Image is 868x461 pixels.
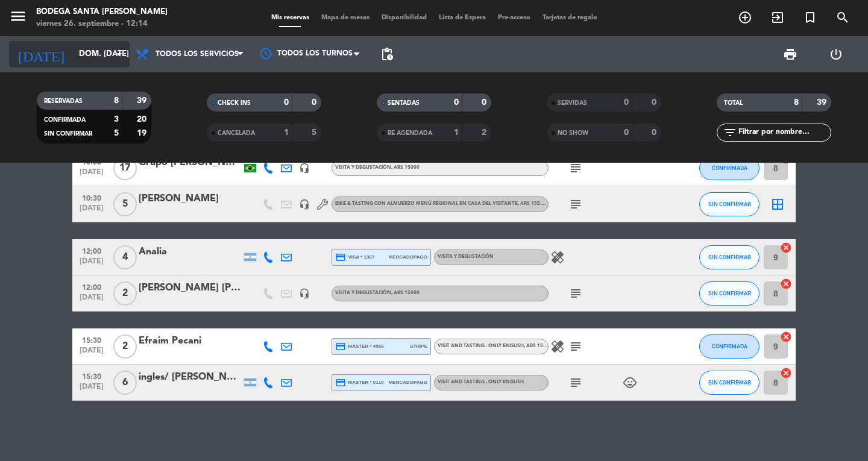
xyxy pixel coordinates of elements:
[9,41,73,67] i: [DATE]
[139,191,241,207] div: [PERSON_NAME]
[780,242,792,254] i: cancel
[335,377,384,388] span: master * 0110
[699,334,759,359] button: CONFIRMADA
[652,128,659,137] strong: 0
[568,161,583,175] i: subject
[438,343,552,348] span: Visit and tasting - Only English
[524,343,552,348] span: , ARS 15000
[780,278,792,290] i: cancel
[558,130,588,136] span: NO SHOW
[312,98,319,107] strong: 0
[391,290,420,295] span: , ARS 15000
[114,129,119,137] strong: 5
[380,47,394,61] span: pending_actions
[113,334,137,359] span: 2
[623,375,637,390] i: child_care
[218,100,251,106] span: CHECK INS
[388,100,420,106] span: SENTADAS
[335,341,346,352] i: credit_card
[391,165,420,170] span: , ARS 15000
[568,375,583,390] i: subject
[438,380,524,384] span: Visit and tasting - Only English
[738,10,752,25] i: add_circle_outline
[36,18,168,30] div: viernes 26. septiembre - 12:14
[550,250,565,265] i: healing
[139,155,241,171] div: Grupo [PERSON_NAME]
[44,117,86,123] span: CONFIRMADA
[708,379,751,386] span: SIN CONFIRMAR
[482,128,489,137] strong: 2
[410,342,427,350] span: stripe
[712,165,747,171] span: CONFIRMADA
[112,47,127,61] i: arrow_drop_down
[699,245,759,269] button: SIN CONFIRMAR
[518,201,550,206] span: , ARS 155.000
[780,331,792,343] i: cancel
[708,254,751,260] span: SIN CONFIRMAR
[454,98,459,107] strong: 0
[9,7,27,25] i: menu
[624,128,629,137] strong: 0
[780,367,792,379] i: cancel
[139,244,241,260] div: Analia
[137,129,149,137] strong: 19
[699,192,759,216] button: SIN CONFIRMAR
[550,339,565,354] i: healing
[77,190,107,204] span: 10:30
[723,125,737,140] i: filter_list
[492,14,536,21] span: Pre-acceso
[536,14,603,21] span: Tarjetas de regalo
[803,10,817,25] i: turned_in_not
[139,333,241,349] div: Efraim Pecani
[299,288,310,299] i: headset_mic
[315,14,376,21] span: Mapa de mesas
[376,14,433,21] span: Disponibilidad
[44,98,83,104] span: RESERVADAS
[335,377,346,388] i: credit_card
[284,98,289,107] strong: 0
[77,168,107,182] span: [DATE]
[335,252,374,263] span: visa * 1367
[335,252,346,263] i: credit_card
[712,343,747,350] span: CONFIRMADA
[113,192,137,216] span: 5
[708,290,751,296] span: SIN CONFIRMAR
[568,286,583,301] i: subject
[114,115,119,124] strong: 3
[335,201,550,206] span: Bike & Tasting con Almuerzo Menú Regional en Casa del Visitante
[77,383,107,397] span: [DATE]
[218,130,255,136] span: CANCELADA
[652,98,659,107] strong: 0
[558,100,587,106] span: SERVIDAS
[36,6,168,18] div: Bodega Santa [PERSON_NAME]
[335,165,420,170] span: Visita y Degustación
[137,96,149,105] strong: 39
[77,347,107,360] span: [DATE]
[388,130,432,136] span: RE AGENDADA
[77,293,107,307] span: [DATE]
[770,197,785,212] i: border_all
[770,10,785,25] i: exit_to_app
[139,280,241,296] div: [PERSON_NAME] [PERSON_NAME]
[482,98,489,107] strong: 0
[813,36,859,72] div: LOG OUT
[9,7,27,30] button: menu
[113,281,137,306] span: 2
[794,98,799,107] strong: 8
[433,14,492,21] span: Lista de Espera
[783,47,797,61] span: print
[389,378,427,386] span: mercadopago
[265,14,315,21] span: Mis reservas
[724,100,743,106] span: TOTAL
[299,199,310,210] i: headset_mic
[113,245,137,269] span: 4
[77,257,107,271] span: [DATE]
[299,163,310,174] i: headset_mic
[44,131,92,137] span: SIN CONFIRMAR
[708,201,751,207] span: SIN CONFIRMAR
[77,280,107,293] span: 12:00
[77,369,107,383] span: 15:30
[817,98,829,107] strong: 39
[699,281,759,306] button: SIN CONFIRMAR
[156,50,239,58] span: Todos los servicios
